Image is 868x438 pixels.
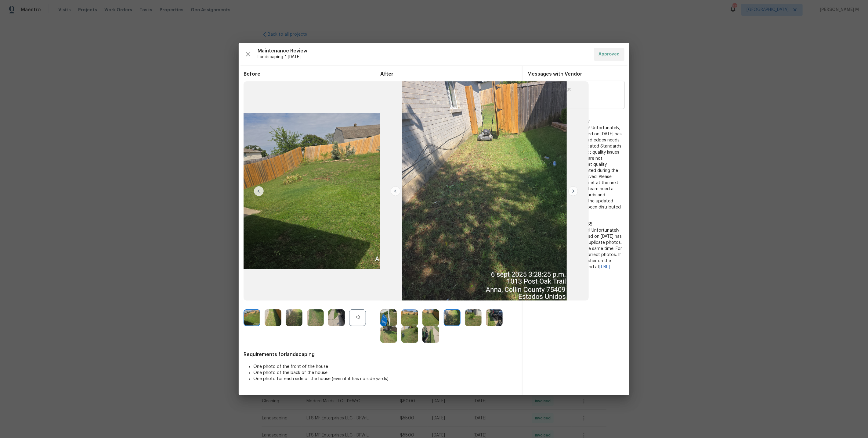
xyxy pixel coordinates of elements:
[253,376,517,382] li: One photo for each side of the house (even if it has no side yards)
[258,48,589,54] span: Maintenance Review
[254,186,264,196] img: left-chevron-button-url
[244,71,380,77] span: Before
[244,351,517,358] span: Requirements for landscaping
[391,186,400,196] img: left-chevron-button-url
[253,370,517,376] li: One photo of the back of the house
[258,54,589,60] span: Landscaping * [DATE]
[349,309,366,326] div: +3
[253,364,517,370] li: One photo of the front of the house
[380,71,517,77] span: After
[568,186,578,196] img: right-chevron-button-url
[527,72,582,77] span: Messages with Vendor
